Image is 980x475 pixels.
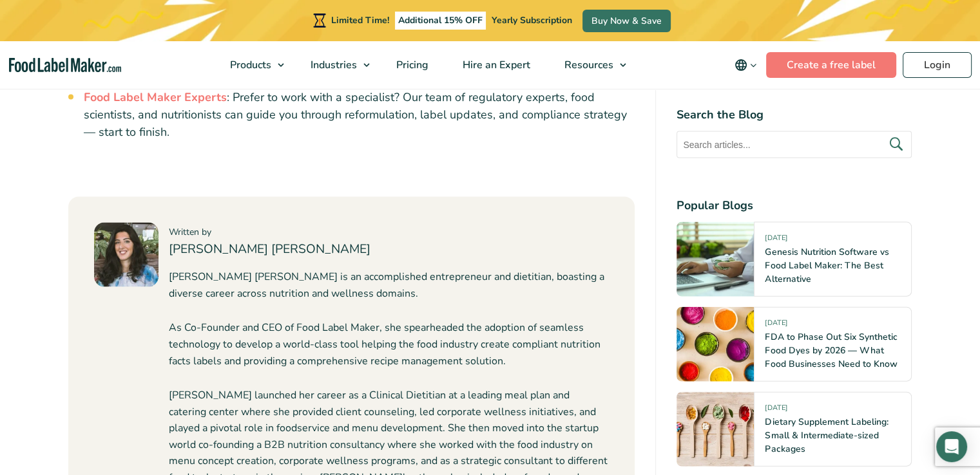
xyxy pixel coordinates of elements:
span: Pricing [392,58,430,72]
a: Genesis Nutrition Software vs Food Label Maker: The Best Alternative [765,245,889,284]
a: Resources [548,41,633,89]
h4: Popular Blogs [677,196,912,214]
span: [DATE] [765,402,787,417]
img: Maria Abi Hanna - Food Label Maker [94,223,159,287]
a: Create a free label [766,52,896,78]
span: Additional 15% OFF [395,12,486,30]
a: Hire an Expert [446,41,544,89]
span: Hire an Expert [459,58,532,72]
a: Products [213,41,291,89]
a: Food Label Maker Experts [84,89,227,105]
a: Pricing [380,41,443,89]
p: [PERSON_NAME] [PERSON_NAME] is an accomplished entrepreneur and dietitian, boasting a diverse car... [169,269,610,302]
h4: Search the Blog [677,106,912,123]
a: Dietary Supplement Labeling: Small & Intermediate-sized Packages [765,415,888,454]
li: : Prefer to work with a specialist? Our team of regulatory experts, food scientists, and nutritio... [84,89,635,141]
span: Written by [169,226,211,238]
a: FDA to Phase Out Six Synthetic Food Dyes by 2026 — What Food Businesses Need to Know [765,330,897,369]
a: Buy Now & Save [582,10,671,32]
h4: [PERSON_NAME] [PERSON_NAME] [169,240,610,259]
p: As Co-Founder and CEO of Food Label Maker, she spearheaded the adoption of seamless technology to... [169,320,610,369]
span: [DATE] [765,317,787,332]
span: [DATE] [765,232,787,247]
span: Products [226,58,273,72]
span: Resources [561,58,615,72]
div: Open Intercom Messenger [936,431,967,462]
span: Limited Time! [331,14,389,26]
a: Login [903,52,972,78]
span: Yearly Subscription [492,14,572,26]
input: Search articles... [677,131,912,158]
a: Industries [294,41,376,89]
span: Industries [307,58,358,72]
